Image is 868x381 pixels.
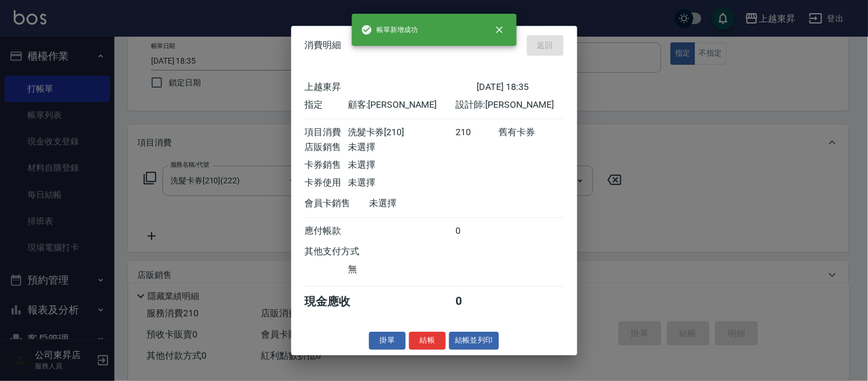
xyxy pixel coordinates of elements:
button: 結帳並列印 [449,332,499,349]
div: 應付帳款 [305,225,348,237]
div: 舊有卡券 [498,127,563,139]
span: 消費明細 [305,40,342,51]
button: 掛單 [369,332,406,349]
div: 洗髮卡券[210] [348,127,455,139]
div: 其他支付方式 [305,246,391,258]
div: 未選擇 [348,177,455,189]
div: 無 [348,264,455,276]
div: 未選擇 [348,159,455,171]
div: 現金應收 [305,294,370,309]
div: 店販銷售 [305,142,348,154]
div: 未選擇 [348,142,455,154]
div: 210 [455,127,498,139]
div: 0 [455,225,498,237]
div: 卡券銷售 [305,159,348,171]
span: 帳單新增成功 [361,24,418,36]
div: 卡券使用 [305,177,348,189]
div: 未選擇 [370,198,477,210]
div: 0 [455,294,498,309]
button: close [487,17,512,42]
button: 結帳 [409,332,446,349]
div: 會員卡銷售 [305,198,370,210]
div: 設計師: [PERSON_NAME] [455,99,563,111]
div: [DATE] 18:35 [477,81,564,93]
div: 項目消費 [305,127,348,139]
div: 指定 [305,99,348,111]
div: 顧客: [PERSON_NAME] [348,99,455,111]
div: 上越東昇 [305,81,477,93]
